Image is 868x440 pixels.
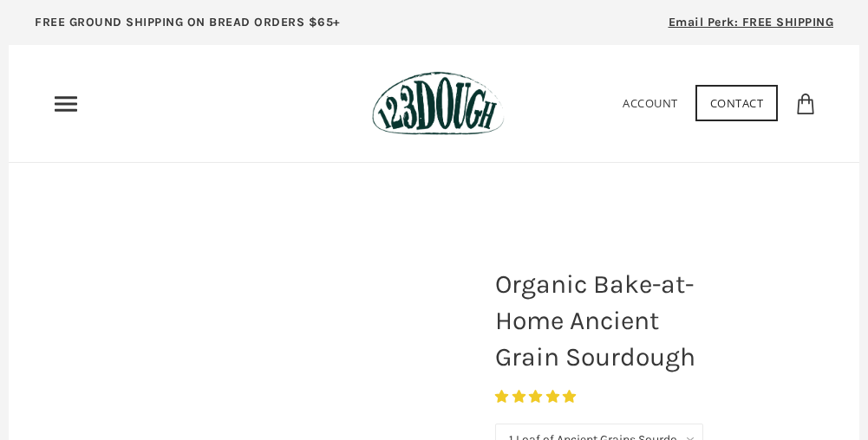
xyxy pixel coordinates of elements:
nav: Primary [52,90,80,118]
img: 123Dough Bakery [372,71,505,136]
p: FREE GROUND SHIPPING ON BREAD ORDERS $65+ [35,13,341,32]
h1: Organic Bake-at-Home Ancient Grain Sourdough [482,257,716,384]
span: Email Perk: FREE SHIPPING [669,15,834,29]
a: Contact [695,85,779,121]
span: 4.75 stars [495,389,580,404]
a: Email Perk: FREE SHIPPING [643,9,860,45]
a: Account [623,95,678,111]
a: FREE GROUND SHIPPING ON BREAD ORDERS $65+ [9,9,367,45]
